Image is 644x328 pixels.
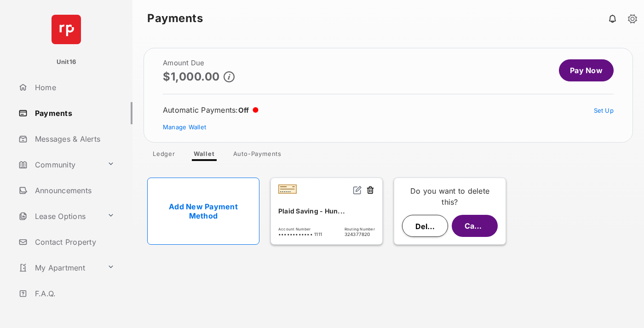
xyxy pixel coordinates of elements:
[345,231,375,237] span: 324377820
[15,205,103,227] a: Lease Options
[226,150,289,161] a: Auto-Payments
[465,221,489,230] span: Cancel
[402,185,498,207] p: Do you want to delete this?
[345,227,375,231] span: Routing Number
[353,185,362,195] img: svg+xml;base64,PHN2ZyB2aWV3Qm94PSIwIDAgMjQgMjQiIHdpZHRoPSIxNiIgaGVpZ2h0PSIxNiIgZmlsbD0ibm9uZSIgeG...
[15,102,132,124] a: Payments
[402,215,448,237] button: Delete
[163,59,235,67] h2: Amount Due
[15,231,132,253] a: Contact Property
[278,227,322,231] span: Account Number
[278,231,322,237] span: •••••••••••• 1111
[15,282,132,305] a: F.A.Q.
[52,15,81,44] img: svg+xml;base64,PHN2ZyB4bWxucz0iaHR0cDovL3d3dy53My5vcmcvMjAwMC9zdmciIHdpZHRoPSI2NCIgaGVpZ2h0PSI2NC...
[145,150,183,161] a: Ledger
[238,106,249,115] span: Off
[15,128,132,150] a: Messages & Alerts
[594,107,614,114] a: Set Up
[15,179,132,201] a: Announcements
[147,178,259,245] a: Add New Payment Method
[415,222,439,231] span: Delete
[163,105,259,115] div: Automatic Payments :
[15,154,103,176] a: Community
[57,58,76,67] p: Unit16
[186,150,222,161] a: Wallet
[163,70,220,83] p: $1,000.00
[163,123,206,131] a: Manage Wallet
[15,76,132,98] a: Home
[147,13,203,24] strong: Payments
[15,257,103,279] a: My Apartment
[278,203,375,219] div: Plaid Saving - Hun...
[452,215,498,237] button: Cancel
